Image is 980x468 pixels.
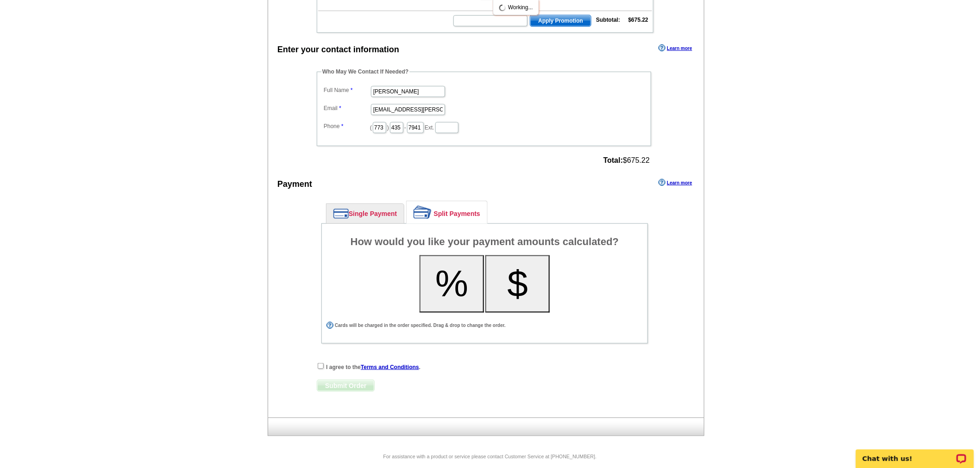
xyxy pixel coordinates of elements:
[324,122,370,130] label: Phone
[407,201,487,223] a: Split Payments
[530,15,591,26] span: Apply Promotion
[327,322,641,329] div: Cards will be charged in the order specified. Drag & drop to change the order.
[659,179,692,186] a: Learn more
[324,86,370,94] label: Full Name
[326,364,421,370] strong: I agree to the .
[499,4,506,12] img: loading...
[628,17,648,23] strong: $675.22
[659,44,692,52] a: Learn more
[603,156,623,164] strong: Total:
[321,68,409,76] legend: Who May We Contact If Needed?
[603,156,650,165] span: $675.22
[414,206,432,219] img: split-payment.png
[317,380,374,391] span: Submit Order
[327,236,643,248] h4: How would you like your payment amounts calculated?
[530,15,591,27] button: Apply Promotion
[596,17,620,23] strong: Subtotal:
[420,255,484,313] button: %
[485,255,550,313] button: $
[321,120,647,134] dd: ( ) - Ext.
[277,43,399,56] div: Enter your contact information
[277,178,312,191] div: Payment
[333,209,349,219] img: single-payment.png
[850,439,980,468] iframe: LiveChat chat widget
[361,364,419,370] a: Terms and Conditions
[324,104,370,112] label: Email
[327,204,404,223] a: Single Payment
